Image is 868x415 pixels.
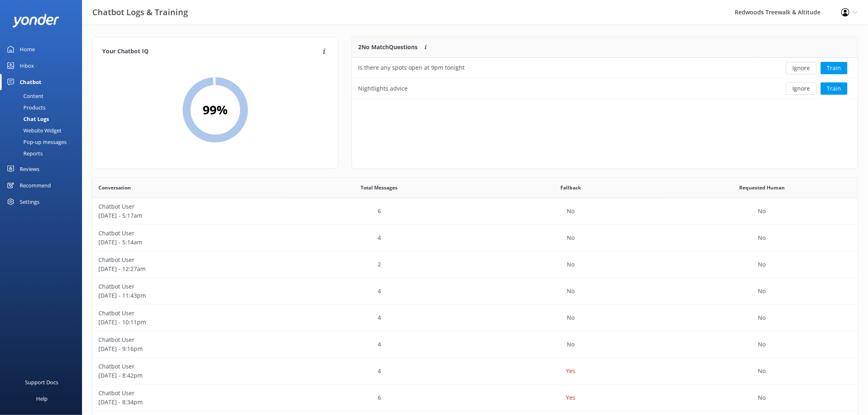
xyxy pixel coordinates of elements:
div: Content [5,90,43,102]
p: [DATE] - 8:42pm [98,371,278,380]
div: Is there any spots open at 9pm tonight [358,63,465,72]
p: No [567,207,575,216]
a: Chat Logs [5,113,82,125]
p: Chatbot User [98,362,278,371]
p: Chatbot User [98,202,278,211]
span: Fallback [560,184,581,192]
button: Train [821,62,847,74]
p: 4 [378,233,381,242]
a: Pop-up messages [5,136,82,148]
div: Products [5,102,46,113]
p: Yes [566,367,576,376]
div: Pop-up messages [5,136,66,148]
p: 6 [378,207,381,216]
p: 4 [378,340,381,349]
p: [DATE] - 10:11pm [98,318,278,327]
div: Chat Logs [5,113,49,125]
div: row [92,385,858,411]
div: Settings [20,194,39,210]
div: Reports [5,148,43,159]
div: Home [20,41,35,57]
p: No [758,287,766,296]
div: row [92,225,858,251]
p: Chatbot User [98,309,278,318]
div: row [92,305,858,331]
div: row [92,331,858,358]
div: Recommend [20,177,51,194]
p: 4 [378,287,381,296]
span: Requested Human [739,184,785,192]
p: [DATE] - 12:27am [98,265,278,274]
p: No [567,313,575,322]
div: row [92,358,858,385]
div: row [352,78,858,99]
p: 2 No Match Questions [358,43,418,52]
p: No [567,340,575,349]
p: Yes [566,393,576,402]
p: No [567,260,575,269]
p: 6 [378,393,381,402]
div: Nightlights advice [358,84,408,93]
div: row [92,278,858,305]
p: No [758,233,766,242]
div: Help [36,390,48,407]
img: yonder-white-logo.png [12,14,59,27]
p: No [758,207,766,216]
div: Chatbot [20,74,41,90]
button: Ignore [786,62,817,74]
p: No [567,287,575,296]
h2: 99 % [203,100,228,120]
p: No [758,313,766,322]
a: Content [5,90,82,102]
p: [DATE] - 11:43pm [98,291,278,300]
div: row [92,251,858,278]
p: Chatbot User [98,335,278,344]
button: Ignore [786,82,817,95]
p: [DATE] - 8:34pm [98,398,278,407]
p: Chatbot User [98,389,278,398]
p: 4 [378,367,381,376]
p: [DATE] - 5:14am [98,238,278,247]
div: Reviews [20,161,39,177]
p: No [758,393,766,402]
h3: Chatbot Logs & Training [92,6,188,19]
div: Inbox [20,57,34,74]
p: 4 [378,313,381,322]
span: Conversation [98,184,131,192]
div: row [352,58,858,78]
p: No [567,233,575,242]
p: [DATE] - 9:16pm [98,344,278,353]
p: Chatbot User [98,255,278,265]
button: Train [821,82,847,95]
p: [DATE] - 5:17am [98,211,278,220]
p: No [758,367,766,376]
h4: Your Chatbot IQ [102,47,320,56]
div: Support Docs [25,374,59,390]
div: grid [352,58,858,99]
div: row [92,198,858,225]
a: Reports [5,148,82,159]
span: Total Messages [361,184,398,192]
a: Products [5,102,82,113]
p: 2 [378,260,381,269]
p: Chatbot User [98,229,278,238]
p: Chatbot User [98,282,278,291]
p: No [758,340,766,349]
div: Website Widget [5,125,62,136]
p: No [758,260,766,269]
a: Website Widget [5,125,82,136]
